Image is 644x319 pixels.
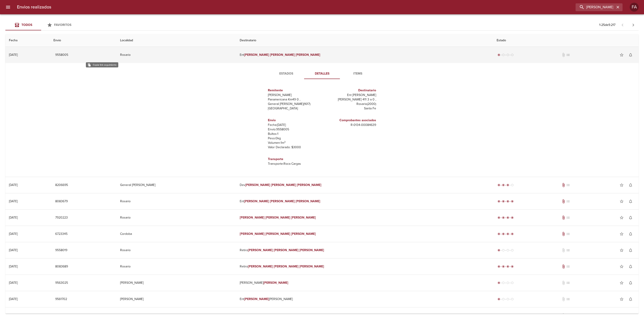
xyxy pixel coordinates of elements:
h6: Comprobantes asociados [324,118,376,123]
td: Rosario [117,210,236,226]
div: Tabs detalle de guia [268,68,376,79]
td: Dev [236,177,493,193]
em: [PERSON_NAME] [240,232,265,236]
span: 8083679 [55,199,68,204]
span: star_border [619,264,624,269]
span: notifications_none [628,313,633,318]
span: radio_button_checked [502,184,505,186]
button: Agregar a favoritos [617,278,626,287]
span: notifications_none [628,215,633,220]
span: radio_button_unchecked [502,281,505,284]
span: radio_button_checked [506,233,509,235]
td: Ent [PERSON_NAME] [236,291,493,307]
p: Transporte: Roca Cargas [268,162,320,166]
button: 9563025 [53,279,70,287]
span: 9563025 [55,280,68,286]
em: [PERSON_NAME] [248,265,273,268]
em: [PERSON_NAME] [240,216,265,219]
span: No tiene pedido asociado [566,232,570,236]
div: Tabs Envios [5,20,77,30]
em: [PERSON_NAME] [263,281,288,285]
div: Entregado [497,215,515,220]
div: Generado [497,248,515,252]
span: radio_button_checked [498,54,500,56]
span: radio_button_checked [498,249,500,252]
span: Tiene documentos adjuntos [561,232,566,236]
span: Estados [271,71,301,77]
td: [PERSON_NAME] [236,275,493,291]
p: General [PERSON_NAME] ( 1617 ) [268,102,320,106]
p: [PERSON_NAME] 411 3 a 0 , [324,97,376,102]
button: Agregar a favoritos [617,50,626,59]
button: 8206695 [53,181,70,189]
span: radio_button_unchecked [502,298,505,300]
div: [DATE] [9,281,18,285]
div: Generado [497,297,515,301]
button: Agregar a favoritos [617,229,626,238]
button: 9558019 [53,246,69,254]
h6: Transporte [268,157,320,162]
th: Localidad [117,34,236,47]
th: Estado [493,34,639,47]
p: Peso: 0 kg [268,136,320,141]
th: Fecha [5,34,50,47]
span: radio_button_unchecked [506,281,509,284]
div: [DATE] [9,216,18,219]
button: 9558005 [53,51,70,59]
span: No tiene documentos adjuntos [561,313,566,318]
em: [PERSON_NAME] [299,248,324,252]
h6: Destinatario [324,88,376,93]
span: No tiene pedido asociado [566,53,570,57]
p: Envío: 9558005 [268,127,320,132]
span: notifications_none [628,232,633,236]
span: No tiene documentos adjuntos [561,281,566,285]
p: Fecha: [DATE] [268,123,320,127]
td: Retiro [236,259,493,275]
span: 7920223 [55,215,68,221]
span: radio_button_unchecked [502,54,505,56]
em: [PERSON_NAME] [265,232,290,236]
button: 6723345 [53,230,69,238]
span: No tiene documentos adjuntos [561,53,566,57]
span: star_border [619,297,624,301]
span: No tiene documentos adjuntos [561,248,566,252]
h6: Remitente [268,88,320,93]
span: 9558019 [55,248,67,253]
span: radio_button_checked [498,216,500,219]
button: 8083689 [53,263,70,271]
button: Activar notificaciones [626,278,635,287]
p: R - 0134 - 00084639 [324,123,376,127]
td: General [PERSON_NAME] [117,177,236,193]
button: 8083679 [53,197,70,206]
span: notifications_none [628,297,633,301]
em: [PERSON_NAME] [291,232,316,236]
button: Agregar a favoritos [617,197,626,206]
span: No tiene pedido asociado [566,313,570,318]
span: radio_button_unchecked [506,298,509,300]
span: radio_button_checked [498,265,500,268]
span: Todos [21,23,32,27]
td: Rosario [117,47,236,63]
span: star_border [619,183,624,187]
span: radio_button_checked [511,265,514,268]
td: Rosario [117,242,236,258]
span: 8083689 [55,264,68,269]
em: [PERSON_NAME] [244,53,269,57]
td: [PERSON_NAME] [117,275,236,291]
span: 6723345 [55,231,68,237]
p: 1 - 25 de 9.217 [599,23,615,27]
span: radio_button_checked [502,200,505,203]
span: radio_button_checked [511,200,514,203]
div: [DATE] [9,53,18,57]
p: Volumen: 1 m [268,141,320,145]
button: menu [3,2,13,13]
em: [PERSON_NAME] [274,248,299,252]
em: [PERSON_NAME] [296,199,320,203]
span: No tiene pedido asociado [566,281,570,285]
button: Activar notificaciones [626,181,635,190]
em: [PERSON_NAME] [265,216,290,219]
span: Pagina anterior [617,23,628,27]
span: radio_button_checked [506,184,509,186]
em: [PERSON_NAME] [244,199,269,203]
td: Cordoba [117,226,236,242]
